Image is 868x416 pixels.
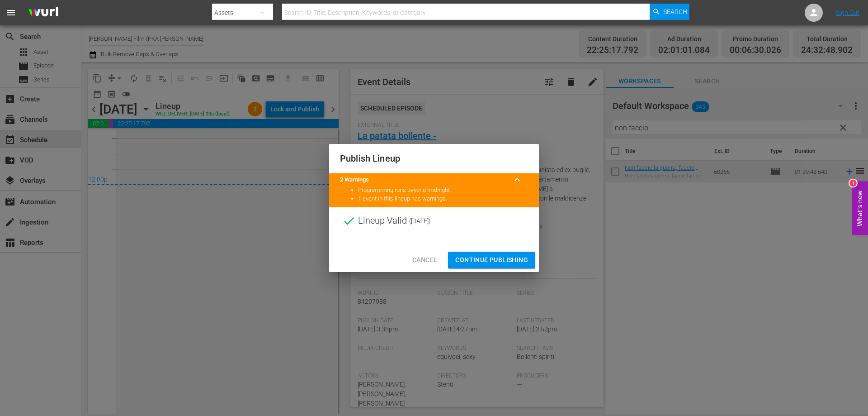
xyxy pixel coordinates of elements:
[358,186,528,195] li: Programming runs beyond midnight
[340,151,528,166] h2: Publish Lineup
[506,169,528,191] button: keyboard_arrow_up
[836,9,859,16] a: Sign Out
[409,214,431,228] span: ( [DATE] )
[412,254,437,266] span: Cancel
[22,2,65,24] img: ans4CAIJ8jUAAAAAAAAAAAAAAAAAAAAAAAAgQb4GAAAAAAAAAAAAAAAAAAAAAAAAJMjXAAAAAAAAAAAAAAAAAAAAAAAAgAT5G...
[5,7,16,18] span: menu
[329,207,539,234] div: Lineup Valid
[405,252,444,268] button: Cancel
[455,254,528,266] span: Continue Publishing
[852,181,868,235] button: Open Feedback Widget
[849,179,857,186] div: 1
[512,174,523,185] span: keyboard_arrow_up
[358,195,528,203] li: 1 event in this lineup has warnings.
[448,252,535,268] button: Continue Publishing
[663,4,687,20] span: Search
[340,176,506,184] title: 2 Warnings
